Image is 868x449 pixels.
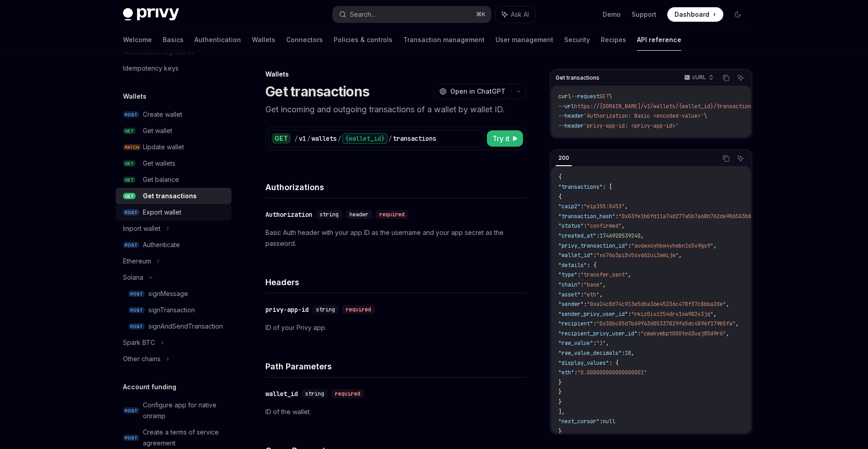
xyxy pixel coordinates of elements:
[143,400,226,421] div: Configure app for native onramp
[123,209,139,216] span: POST
[143,125,172,136] div: Get wallet
[606,339,609,347] span: ,
[116,155,231,172] a: GETGet wallets
[558,193,561,201] span: {
[163,29,184,51] a: Basics
[628,242,631,249] span: :
[564,29,590,51] a: Security
[558,271,577,278] span: "type"
[599,418,603,425] span: :
[307,134,311,143] div: /
[128,307,145,314] span: POST
[625,349,631,357] span: 18
[558,232,596,239] span: "created_at"
[596,232,599,239] span: :
[631,349,634,357] span: ,
[735,153,746,164] button: Ask AI
[558,398,561,406] span: }
[667,7,723,22] a: Dashboard
[558,112,584,119] span: --header
[596,320,736,327] span: "0x38bc05d7b69f63d05337829fa5dc4896f179b5fa"
[342,305,375,314] div: required
[580,281,584,288] span: :
[603,281,606,288] span: ,
[558,369,574,376] span: "eth"
[558,213,615,220] span: "transaction_hash"
[558,281,580,288] span: "chain"
[128,323,145,330] span: POST
[123,8,179,21] img: dark logo
[252,29,275,51] a: Wallets
[735,72,746,84] button: Ask AI
[593,339,596,347] span: :
[584,203,625,210] span: "eip155:8453"
[143,427,226,449] div: Create a terms of service agreement
[265,210,312,219] div: Authorization
[631,242,713,249] span: "au6wxoyhbw4yhwbn1s5v9gs9"
[558,320,593,327] span: "recipient"
[599,232,641,239] span: 1746920539240
[558,242,628,249] span: "privy_transaction_id"
[265,83,369,100] h1: Get transactions
[116,106,231,123] a: POSTCreate wallet
[641,330,726,337] span: "cmakymbpt000te63uaj85d9r6"
[265,70,526,79] div: Wallets
[511,10,529,19] span: Ask AI
[116,237,231,253] a: POSTAuthenticate
[143,191,197,201] div: Get transactions
[487,130,523,147] button: Try it
[599,291,603,298] span: ,
[116,172,231,188] a: GETGet balance
[265,322,526,333] p: ID of your Privy app.
[731,7,745,22] button: Toggle dark mode
[558,310,628,318] span: "sender_privy_user_id"
[294,134,298,143] div: /
[320,211,339,218] span: string
[726,330,729,337] span: ,
[143,239,180,250] div: Authenticate
[116,397,231,424] a: POSTConfigure app for native onramp
[596,252,679,259] span: "xs76o3pi0v5syd62ui1wmijw"
[316,306,335,313] span: string
[622,349,625,357] span: :
[558,183,603,191] span: "transactions"
[726,301,729,308] span: ,
[736,320,739,327] span: ,
[123,242,139,248] span: POST
[609,93,612,100] span: \
[571,93,599,100] span: --request
[632,10,656,19] a: Support
[116,318,231,334] a: POSTsignAndSendTransaction
[116,139,231,155] a: PATCHUpdate wallet
[143,174,179,185] div: Get balance
[116,188,231,204] a: GETGet transactions
[596,339,606,347] span: "1"
[720,72,732,84] button: Copy the contents from the code block
[704,112,707,119] span: \
[587,301,726,308] span: "0xa24c8d74c913e5dba36e45236c478f37c8bba20e"
[123,144,141,151] span: PATCH
[338,134,341,143] div: /
[558,339,593,347] span: "raw_value"
[558,103,574,110] span: --url
[123,223,160,234] div: Import wallet
[628,310,631,318] span: :
[492,133,509,144] span: Try it
[641,232,644,239] span: ,
[123,353,160,364] div: Other chains
[393,134,436,143] div: transactions
[593,320,596,327] span: :
[558,93,571,100] span: curl
[286,29,323,51] a: Connectors
[675,10,709,19] span: Dashboard
[622,222,625,229] span: ,
[265,103,526,116] p: Get incoming and outgoing transactions of a wallet by wallet ID.
[584,281,603,288] span: "base"
[265,305,309,314] div: privy-app-id
[350,9,375,20] div: Search...
[123,177,136,183] span: GET
[574,369,577,376] span: :
[265,276,526,288] h4: Headers
[123,407,139,414] span: POST
[558,408,565,416] span: ],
